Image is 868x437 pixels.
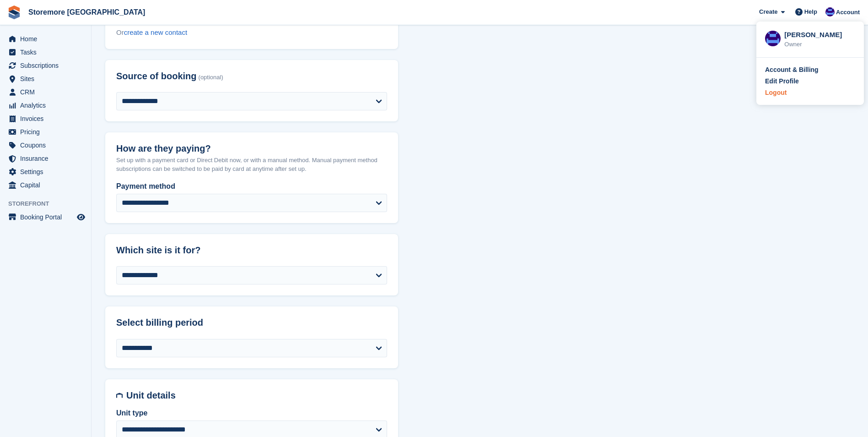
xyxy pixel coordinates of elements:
label: Payment method [116,181,387,192]
div: Or [116,27,387,38]
span: Create [759,7,777,16]
a: Preview store [75,212,86,223]
span: Account [836,8,860,17]
a: menu [5,152,86,165]
h2: Which site is it for? [116,245,387,256]
a: menu [5,126,86,138]
a: menu [5,139,86,152]
span: Sites [20,72,75,85]
a: create a new contact [124,28,187,36]
img: Angela [765,31,781,46]
a: Logout [765,88,855,98]
a: menu [5,59,86,72]
span: Help [804,7,817,16]
span: Tasks [20,46,75,59]
span: Source of booking [116,71,197,82]
img: stora-icon-8386f47178a22dfd0bd8f6a31ec36ba5ce8667c1dd55bd0f319d3a0aa187defe.svg [7,5,21,19]
span: Home [20,33,75,45]
span: Invoices [20,112,75,125]
a: menu [5,211,86,224]
div: Owner [784,40,855,49]
label: Unit type [116,408,387,419]
h2: Unit details [126,390,387,401]
img: Angela [825,7,835,16]
span: Booking Portal [20,211,75,224]
a: menu [5,72,86,85]
a: menu [5,112,86,125]
span: CRM [20,86,75,98]
span: Pricing [20,126,75,138]
div: [PERSON_NAME] [784,30,855,38]
a: menu [5,165,86,178]
img: unit-details-icon-595b0c5c156355b767ba7b61e002efae458ec76ed5ec05730b8e856ff9ea34a9.svg [116,390,123,401]
div: Account & Billing [765,65,819,75]
span: Subscriptions [20,59,75,72]
a: menu [5,33,86,45]
div: Edit Profile [765,76,799,86]
a: menu [5,86,86,98]
h2: Select billing period [116,317,387,328]
span: Analytics [20,99,75,112]
a: menu [5,46,86,59]
span: Storefront [8,199,91,208]
span: (optional) [199,74,223,81]
span: Capital [20,179,75,191]
div: Logout [765,88,787,98]
a: menu [5,99,86,112]
p: Set up with a payment card or Direct Debit now, or with a manual method. Manual payment method su... [116,156,387,174]
a: Edit Profile [765,76,855,86]
span: Coupons [20,139,75,152]
span: Insurance [20,152,75,165]
a: menu [5,179,86,191]
span: Settings [20,165,75,178]
h2: How are they paying? [116,143,387,154]
a: Account & Billing [765,65,855,75]
a: Storemore [GEOGRAPHIC_DATA] [25,5,149,20]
